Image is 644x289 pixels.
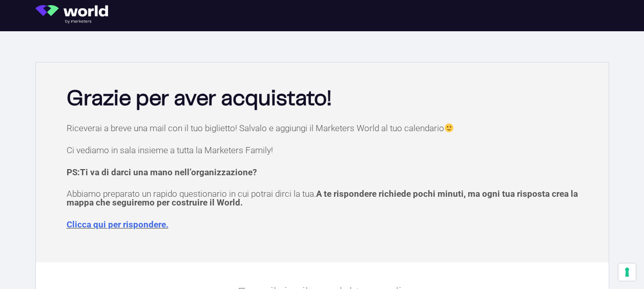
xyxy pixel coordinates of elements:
[67,189,578,208] span: A te rispondere richiede pochi minuti, ma ogni tua risposta crea la mappa che seguiremo per costr...
[67,167,257,177] strong: PS:
[67,123,588,133] p: Riceverai a breve una mail con il tuo biglietto! Salvalo e aggiungi il Marketers World al tuo cal...
[80,167,257,177] span: Ti va di darci una mano nell’organizzazione?
[445,123,453,132] img: 🙂
[67,146,588,155] p: Ci vediamo in sala insieme a tutta la Marketers Family!
[67,190,588,207] p: Abbiamo preparato un rapido questionario in cui potrai dirci la tua.
[618,263,636,281] button: Le tue preferenze relative al consenso per le tecnologie di tracciamento
[67,89,331,109] b: Grazie per aver acquistato!
[8,249,39,280] iframe: Customerly Messenger Launcher
[67,219,169,230] a: Clicca qui per rispondere.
